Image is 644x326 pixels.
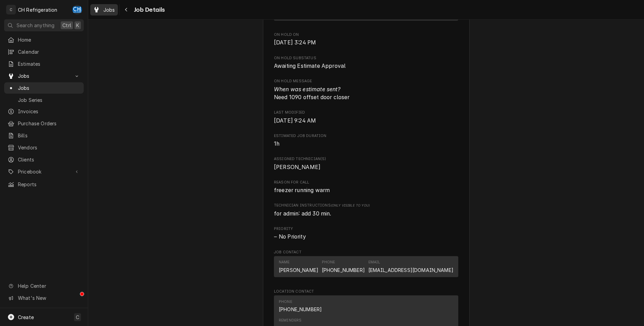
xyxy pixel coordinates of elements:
[274,233,458,241] div: No Priority
[18,48,80,55] span: Calendar
[279,260,290,265] div: Name
[72,5,82,14] div: CH
[18,181,80,188] span: Reports
[322,267,365,273] a: [PHONE_NUMBER]
[4,106,84,117] a: Invoices
[18,294,80,302] span: What's New
[368,260,380,265] div: Email
[4,82,84,94] a: Jobs
[274,63,346,69] span: Awaiting Estimate Approval
[274,256,458,280] div: Job Contact List
[274,203,458,218] div: [object Object]
[18,84,80,92] span: Jobs
[4,46,84,57] a: Calendar
[274,226,458,232] span: Priority
[368,260,453,273] div: Email
[4,142,84,153] a: Vendors
[4,166,84,177] a: Go to Pricebook
[103,6,115,13] span: Jobs
[132,5,165,14] span: Job Details
[6,5,16,14] div: CH Refrigeration's Avatar
[274,163,458,171] span: Assigned Technician(s)
[274,210,331,217] span: for admin: add 30 min.
[274,140,458,148] span: Estimated Job Duration
[331,203,370,207] span: (Only Visible to You)
[274,289,458,294] span: Location Contact
[368,267,453,273] a: [EMAIL_ADDRESS][DOMAIN_NAME]
[274,226,458,241] div: Priority
[72,5,82,14] div: Chris Hiraga's Avatar
[4,280,84,292] a: Go to Help Center
[274,133,458,148] div: Estimated Job Duration
[17,22,54,29] span: Search anything
[274,140,279,147] span: 1h
[274,250,458,255] span: Job Contact
[4,70,84,82] a: Go to Jobs
[4,118,84,129] a: Purchase Orders
[322,260,335,265] div: Phone
[4,130,84,141] a: Bills
[279,299,322,313] div: Phone
[279,299,292,305] div: Phone
[274,78,458,102] div: On Hold Message
[274,187,330,193] span: freezer running warm
[274,62,458,70] span: On Hold SubStatus
[18,60,80,67] span: Estimates
[279,318,301,323] div: Reminders
[274,164,320,170] span: [PERSON_NAME]
[4,34,84,45] a: Home
[18,6,58,13] div: CH Refrigeration
[274,55,458,61] span: On Hold SubStatus
[279,260,318,273] div: Name
[18,108,80,115] span: Invoices
[279,306,322,312] a: [PHONE_NUMBER]
[274,85,458,102] span: On Hold Message
[76,314,79,321] span: C
[274,55,458,70] div: On Hold SubStatus
[274,180,458,185] span: Reason For Call
[18,282,80,290] span: Help Center
[18,36,80,43] span: Home
[274,250,458,281] div: Job Contact
[274,180,458,194] div: Reason For Call
[274,156,458,162] span: Assigned Technician(s)
[274,86,349,101] span: Need 1090 offset door closer
[274,203,458,208] span: Technician Instructions
[274,32,458,38] span: On Hold On
[18,72,70,80] span: Jobs
[18,168,70,175] span: Pricebook
[274,117,458,125] span: Last Modified
[274,86,340,93] i: When was estimate sent?
[18,156,80,163] span: Clients
[274,39,458,47] span: On Hold On
[4,58,84,70] a: Estimates
[4,19,84,31] button: Search anythingCtrlK
[274,210,458,218] span: [object Object]
[274,117,316,124] span: [DATE] 9:24 AM
[6,5,16,14] div: C
[274,39,316,46] span: [DATE] 3:24 PM
[274,110,458,115] span: Last Modified
[18,96,80,104] span: Job Series
[76,22,79,29] span: K
[18,144,80,151] span: Vendors
[18,132,80,139] span: Bills
[4,154,84,165] a: Clients
[18,314,34,320] span: Create
[4,94,84,106] a: Job Series
[274,32,458,47] div: On Hold On
[274,110,458,125] div: Last Modified
[279,266,318,274] div: [PERSON_NAME]
[274,233,458,241] span: Priority
[274,256,458,277] div: Contact
[18,120,80,127] span: Purchase Orders
[90,4,118,15] a: Jobs
[274,78,458,84] span: On Hold Message
[274,156,458,171] div: Assigned Technician(s)
[4,179,84,190] a: Reports
[274,133,458,139] span: Estimated Job Duration
[322,260,365,273] div: Phone
[274,186,458,194] span: Reason For Call
[4,292,84,304] a: Go to What's New
[62,22,71,29] span: Ctrl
